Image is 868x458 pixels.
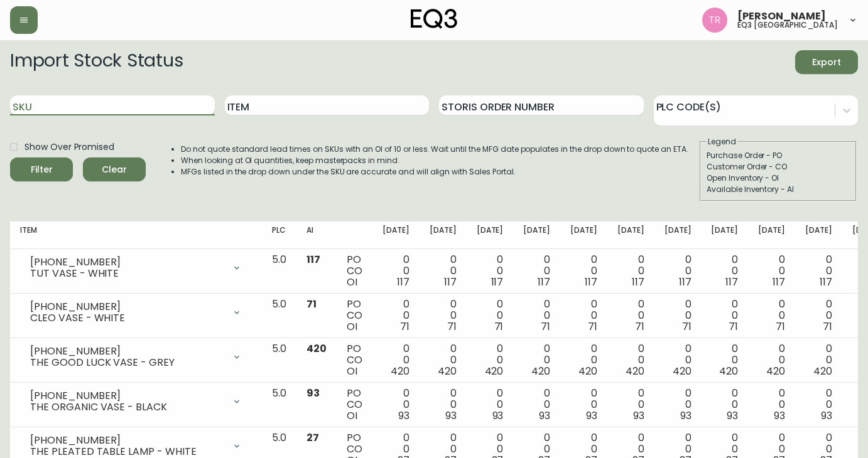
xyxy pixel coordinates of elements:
span: 420 [813,364,832,378]
div: TUT VASE - WHITE [30,268,224,279]
div: 0 0 [430,299,457,333]
th: [DATE] [420,221,467,249]
div: 0 0 [570,388,597,422]
span: OI [347,408,357,423]
span: 93 [727,408,738,423]
span: OI [347,275,357,289]
div: 0 0 [805,299,832,333]
span: 93 [398,408,410,423]
th: [DATE] [795,221,842,249]
span: 117 [397,275,410,289]
th: [DATE] [654,221,702,249]
span: 93 [445,408,457,423]
span: 117 [585,275,597,289]
div: 0 0 [665,254,692,288]
span: 93 [774,408,785,423]
span: 93 [307,386,320,400]
div: 0 0 [382,388,410,422]
h5: eq3 [GEOGRAPHIC_DATA] [737,21,838,29]
span: 71 [588,319,597,334]
div: CLEO VASE - WHITE [30,312,224,324]
div: THE GOOD LUCK VASE - GREY [30,357,224,368]
span: 117 [725,275,738,289]
span: Show Over Promised [24,141,114,154]
div: PO CO [347,254,362,288]
div: [PHONE_NUMBER]CLEO VASE - WHITE [20,299,252,326]
div: Filter [31,162,53,178]
span: 71 [823,319,832,334]
span: 420 [673,364,692,378]
span: Export [805,55,848,70]
div: 0 0 [477,388,504,422]
div: 0 0 [617,299,644,333]
th: [DATE] [467,221,514,249]
span: 420 [391,364,410,378]
span: 27 [307,430,319,445]
span: 71 [635,319,644,334]
div: 0 0 [758,343,785,377]
div: 0 0 [617,343,644,377]
button: Filter [10,157,73,181]
td: 5.0 [262,383,296,427]
div: 0 0 [711,388,738,422]
div: Available Inventory - AI [707,184,850,195]
th: Item [10,221,262,249]
div: PO CO [347,388,362,422]
div: Open Inventory - OI [707,173,850,184]
span: 420 [578,364,597,378]
li: MFGs listed in the drop down under the SKU are accurate and will align with Sales Portal. [181,166,688,178]
div: Customer Order - CO [707,161,850,173]
div: 0 0 [430,343,457,377]
div: 0 0 [523,388,550,422]
span: 420 [626,364,644,378]
div: 0 0 [523,299,550,333]
div: [PHONE_NUMBER] [30,346,224,357]
div: [PHONE_NUMBER] [30,257,224,268]
div: 0 0 [805,388,832,422]
legend: Legend [707,136,737,147]
div: 0 0 [617,388,644,422]
button: Export [795,50,858,74]
span: 71 [541,319,550,334]
span: 71 [494,319,504,334]
button: Clear [83,157,146,181]
div: 0 0 [382,343,410,377]
div: [PHONE_NUMBER]THE GOOD LUCK VASE - GREY [20,343,252,371]
span: 71 [400,319,410,334]
div: 0 0 [758,299,785,333]
td: 5.0 [262,249,296,294]
div: PO CO [347,343,362,377]
div: 0 0 [523,254,550,288]
div: THE ORGANIC VASE - BLACK [30,402,224,413]
th: [DATE] [560,221,607,249]
span: 93 [633,408,644,423]
th: AI [296,221,337,249]
span: OI [347,364,357,378]
th: [DATE] [748,221,795,249]
div: THE PLEATED TABLE LAMP - WHITE [30,446,224,457]
span: 71 [776,319,785,334]
div: 0 0 [570,254,597,288]
span: 420 [766,364,785,378]
span: 71 [447,319,457,334]
th: PLC [262,221,296,249]
span: 93 [539,408,550,423]
div: 0 0 [477,254,504,288]
span: 117 [773,275,785,289]
span: Clear [93,162,136,178]
div: 0 0 [477,299,504,333]
div: 0 0 [665,299,692,333]
span: 93 [680,408,692,423]
div: PO CO [347,299,362,333]
span: 117 [820,275,832,289]
td: 5.0 [262,294,296,338]
h2: Import Stock Status [10,50,183,74]
div: [PHONE_NUMBER]THE ORGANIC VASE - BLACK [20,388,252,415]
span: 117 [679,275,692,289]
div: 0 0 [758,254,785,288]
div: 0 0 [382,254,410,288]
img: 214b9049a7c64896e5c13e8f38ff7a87 [702,8,727,33]
div: 0 0 [430,388,457,422]
div: 0 0 [617,254,644,288]
div: 0 0 [758,388,785,422]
